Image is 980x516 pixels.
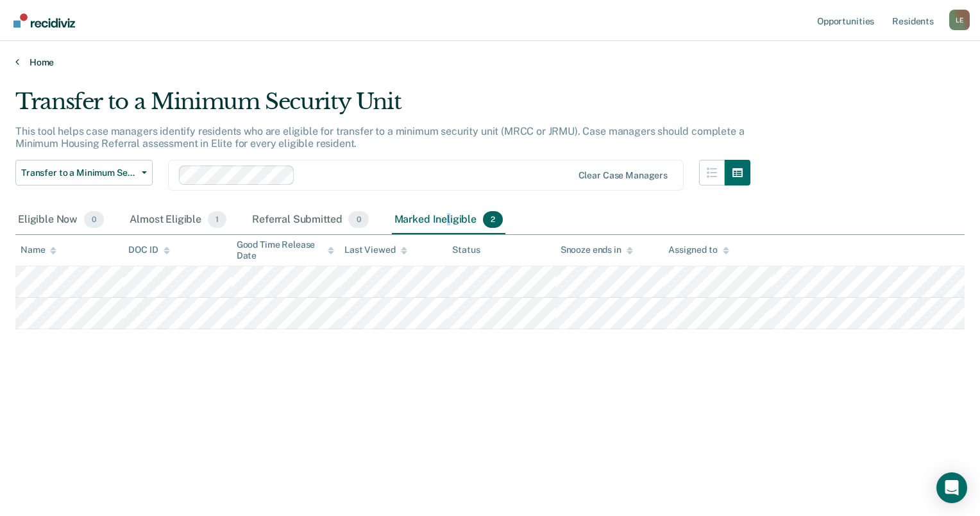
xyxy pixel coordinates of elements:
[128,245,169,255] div: DOC ID
[21,168,137,178] span: Transfer to a Minimum Security Unit
[561,245,633,255] div: Snooze ends in
[21,245,56,255] div: Name
[452,245,480,255] div: Status
[15,125,745,150] p: This tool helps case managers identify residents who are eligible for transfer to a minimum secur...
[949,10,970,30] div: L E
[249,206,371,234] div: Referral Submitted0
[348,211,368,228] span: 0
[15,206,106,234] div: Eligible Now0
[483,211,503,228] span: 2
[237,239,334,261] div: Good Time Release Date
[208,211,226,228] span: 1
[15,160,153,185] button: Transfer to a Minimum Security Unit
[668,245,729,255] div: Assigned to
[936,472,967,503] div: Open Intercom Messenger
[13,13,75,28] img: Recidiviz
[344,245,407,255] div: Last Viewed
[949,10,970,30] button: Profile dropdown button
[392,206,506,234] div: Marked Ineligible2
[127,206,229,234] div: Almost Eligible1
[15,89,750,125] div: Transfer to a Minimum Security Unit
[84,211,104,228] span: 0
[579,170,668,181] div: Clear case managers
[15,56,965,68] a: Home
